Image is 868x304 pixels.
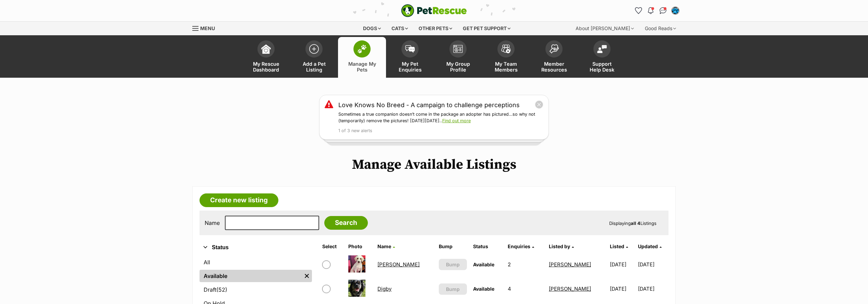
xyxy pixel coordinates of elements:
[401,4,467,17] a: PetRescue
[638,253,668,276] td: [DATE]
[670,5,681,16] button: My account
[633,5,644,16] a: Favourites
[405,45,415,53] img: pet-enquiries-icon-7e3ad2cf08bfb03b45e93fb7055b45f3efa6380592205ae92323e6603595dc1f.svg
[609,220,656,226] span: Displaying Listings
[436,241,470,252] th: Bump
[470,241,504,252] th: Status
[395,61,425,73] span: My Pet Enquiries
[200,193,278,207] a: Create new listing
[200,283,312,296] a: Draft
[377,243,395,249] a: Name
[530,37,578,78] a: Member Resources
[638,243,658,249] span: Updated
[587,61,617,73] span: Support Help Desk
[357,45,367,53] img: manage-my-pets-icon-02211641906a0b7f246fdf0571729dbe1e7629f14944591b6c1af311fb30b64b.svg
[439,259,467,270] button: Bump
[633,5,681,16] ul: Account quick links
[648,7,653,14] img: notifications-46538b983faf8c2785f20acdc204bb7945ddae34d4c08c2a6579f10ce5e182be.svg
[631,220,640,226] strong: all 4
[446,286,460,293] span: Bump
[658,5,668,16] a: Conversations
[338,100,520,110] a: Love Knows No Breed - A campaign to challenge perceptions
[539,61,569,73] span: Member Resources
[299,61,329,73] span: Add a Pet Listing
[442,118,471,123] a: Find out more
[242,37,290,78] a: My Rescue Dashboard
[607,253,637,276] td: [DATE]
[549,261,591,268] a: [PERSON_NAME]
[320,241,345,252] th: Select
[401,4,467,17] img: logo-e224e6f780fb5917bec1dbf3a21bbac754714ae5b6737aabdf751b685950b380.svg
[290,37,338,78] a: Add a Pet Listing
[501,45,511,53] img: team-members-icon-5396bd8760b3fe7c0b43da4ab00e1e3bb1a5d9ba89233759b79545d2d3fc5d0d.svg
[302,270,312,282] a: Remove filter
[346,241,374,252] th: Photo
[597,45,607,53] img: help-desk-icon-fdf02630f3aa405de69fd3d07c3f3aa587a6932b1a1747fa1d2bba05be0121f9.svg
[251,61,281,73] span: My Rescue Dashboard
[192,22,220,34] a: Menu
[508,243,530,249] span: translation missing: en.admin.listings.index.attributes.enquiries
[439,283,467,295] button: Bump
[508,243,534,249] a: Enquiries
[473,262,494,267] span: Available
[338,128,543,134] p: 1 of 3 new alerts
[549,286,591,292] a: [PERSON_NAME]
[324,216,368,230] input: Search
[578,37,626,78] a: Support Help Desk
[386,37,434,78] a: My Pet Enquiries
[414,22,457,35] div: Other pets
[446,261,460,268] span: Bump
[205,220,220,226] label: Name
[458,22,515,35] div: Get pet support
[491,61,521,73] span: My Team Members
[261,44,271,54] img: dashboard-icon-eb2f2d2d3e046f16d808141f083e7271f6b2e854fb5c12c21221c1fb7104beca.svg
[200,25,215,31] span: Menu
[473,286,494,292] span: Available
[482,37,530,78] a: My Team Members
[638,277,668,301] td: [DATE]
[216,286,227,294] span: (52)
[672,7,679,14] img: Lisa Green profile pic
[309,44,319,54] img: add-pet-listing-icon-0afa8454b4691262ce3f59096e99ab1cd57d4a30225e0717b998d2c9b9846f56.svg
[549,44,559,53] img: member-resources-icon-8e73f808a243e03378d46382f2149f9095a855e16c252ad45f914b54edf8863c.svg
[645,5,656,16] button: Notifications
[549,243,570,249] span: Listed by
[535,100,543,109] button: close
[640,22,681,35] div: Good Reads
[347,61,377,73] span: Manage My Pets
[660,7,667,14] img: chat-41dd97257d64d25036548639549fe6c8038ab92f7586957e7f3b1b290dea8141.svg
[505,277,545,301] td: 4
[434,37,482,78] a: My Group Profile
[453,45,463,53] img: group-profile-icon-3fa3cf56718a62981997c0bc7e787c4b2cf8bcc04b72c1350f741eb67cf2f40e.svg
[200,256,312,268] a: All
[387,22,413,35] div: Cats
[338,111,543,124] p: Sometimes a true companion doesn’t come in the package an adopter has pictured…so why not (tempor...
[200,270,302,282] a: Available
[505,253,545,276] td: 2
[377,243,391,249] span: Name
[377,286,391,292] a: Digby
[549,243,574,249] a: Listed by
[338,37,386,78] a: Manage My Pets
[200,243,312,252] button: Status
[607,277,637,301] td: [DATE]
[571,22,639,35] div: About [PERSON_NAME]
[610,243,628,249] a: Listed
[610,243,624,249] span: Listed
[443,61,473,73] span: My Group Profile
[377,261,420,268] a: [PERSON_NAME]
[638,243,662,249] a: Updated
[358,22,386,35] div: Dogs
